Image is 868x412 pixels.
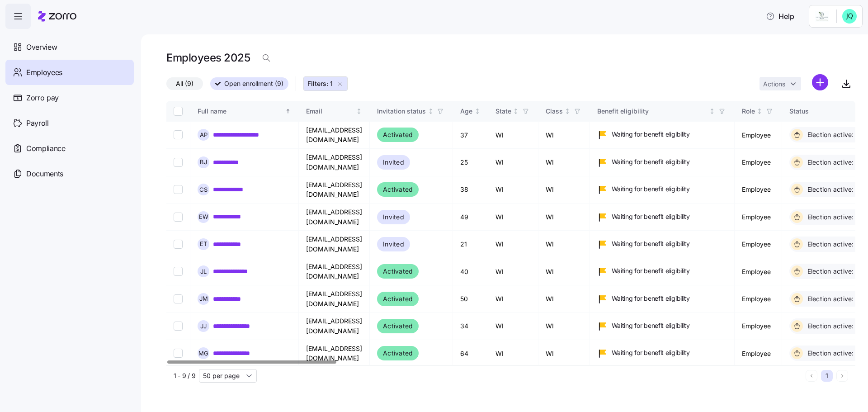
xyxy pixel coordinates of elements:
[538,176,590,204] td: WI
[735,313,782,340] td: Employee
[789,106,863,116] div: Status
[200,132,208,138] span: A P
[612,348,690,357] span: Waiting for benefit eligibility
[26,42,57,53] span: Overview
[546,106,563,116] div: Class
[5,110,134,136] a: Payroll
[612,212,690,221] span: Waiting for benefit eligibility
[356,108,362,114] div: Not sorted
[488,258,538,285] td: WI
[174,371,195,380] span: 1 - 9 / 9
[735,285,782,313] td: Employee
[821,370,833,382] button: 1
[299,204,370,231] td: [EMAIL_ADDRESS][DOMAIN_NAME]
[453,122,488,149] td: 37
[5,85,134,110] a: Zorro pay
[174,240,183,249] input: Select record 5
[285,108,291,114] div: Sorted ascending
[377,106,426,116] div: Invitation status
[612,239,690,248] span: Waiting for benefit eligibility
[488,285,538,313] td: WI
[383,348,413,359] span: Activated
[842,9,857,24] img: 4b8e4801d554be10763704beea63fd77
[597,106,708,116] div: Benefit eligibility
[174,158,183,167] input: Select record 2
[612,185,690,194] span: Waiting for benefit eligibility
[5,136,134,161] a: Compliance
[590,101,735,122] th: Benefit eligibilityNot sorted
[370,101,453,122] th: Invitation statusNot sorted
[612,157,690,166] span: Waiting for benefit eligibility
[166,51,250,65] h1: Employees 2025
[383,129,413,140] span: Activated
[488,231,538,258] td: WI
[383,157,404,168] span: Invited
[815,11,829,22] img: Employer logo
[735,176,782,204] td: Employee
[383,321,413,331] span: Activated
[200,269,207,275] span: J L
[488,176,538,204] td: WI
[735,122,782,149] td: Employee
[299,285,370,313] td: [EMAIL_ADDRESS][DOMAIN_NAME]
[303,76,348,91] button: Filters: 1
[612,266,690,275] span: Waiting for benefit eligibility
[759,77,801,90] button: Actions
[26,168,63,180] span: Documents
[735,231,782,258] td: Employee
[199,187,208,193] span: C S
[735,258,782,285] td: Employee
[735,204,782,231] td: Employee
[453,204,488,231] td: 49
[5,34,134,60] a: Overview
[538,204,590,231] td: WI
[538,149,590,176] td: WI
[200,241,207,247] span: E T
[538,101,590,122] th: ClassNot sorted
[306,106,354,116] div: Email
[190,101,299,122] th: Full nameSorted ascending
[564,108,571,114] div: Not sorted
[474,108,481,114] div: Not sorted
[612,294,690,303] span: Waiting for benefit eligibility
[742,106,755,116] div: Role
[538,258,590,285] td: WI
[5,60,134,85] a: Employees
[806,370,817,382] button: Previous page
[735,340,782,367] td: Employee
[538,285,590,313] td: WI
[488,101,538,122] th: StateNot sorted
[224,78,283,90] span: Open enrollment (9)
[26,118,49,129] span: Payroll
[453,340,488,367] td: 64
[460,106,472,116] div: Age
[488,204,538,231] td: WI
[756,108,763,114] div: Not sorted
[199,296,208,302] span: J M
[383,294,413,304] span: Activated
[453,176,488,204] td: 38
[200,323,207,329] span: J J
[198,106,283,116] div: Full name
[709,108,715,114] div: Not sorted
[299,258,370,285] td: [EMAIL_ADDRESS][DOMAIN_NAME]
[299,176,370,204] td: [EMAIL_ADDRESS][DOMAIN_NAME]
[488,313,538,340] td: WI
[766,11,794,22] span: Help
[453,258,488,285] td: 40
[383,239,404,250] span: Invited
[174,322,183,331] input: Select record 8
[198,350,208,356] span: M G
[538,122,590,149] td: WI
[453,149,488,176] td: 25
[488,340,538,367] td: WI
[299,231,370,258] td: [EMAIL_ADDRESS][DOMAIN_NAME]
[174,107,183,116] input: Select all records
[453,101,488,122] th: AgeNot sorted
[174,267,183,276] input: Select record 6
[307,79,333,88] span: Filters: 1
[299,122,370,149] td: [EMAIL_ADDRESS][DOMAIN_NAME]
[759,7,802,25] button: Help
[383,184,413,195] span: Activated
[538,231,590,258] td: WI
